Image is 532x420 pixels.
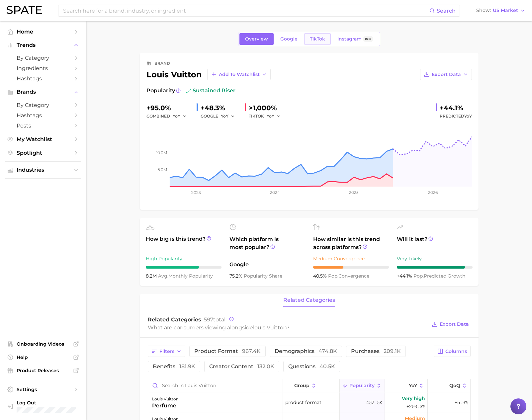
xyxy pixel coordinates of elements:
tspan: 2025 [349,190,359,195]
div: Very Likely [397,255,473,263]
a: Log out. Currently logged in with e-mail yumi.toki@spate.nyc. [5,398,81,415]
span: Log Out [17,400,76,406]
span: by Category [17,102,70,108]
span: +6.3% [455,398,468,406]
a: Hashtags [5,110,81,121]
a: Product Releases [5,366,81,376]
span: Show [476,9,491,12]
span: TikTok [310,36,325,42]
span: group [294,383,310,388]
span: creator content [209,364,274,369]
span: convergence [328,273,369,279]
span: 967.4k [242,348,261,354]
span: Google [280,36,298,42]
span: Popularity [146,87,175,95]
a: Settings [5,384,81,394]
span: 474.8k [318,348,337,354]
a: by Category [5,53,81,63]
abbr: popularity index [328,273,338,279]
button: Trends [5,40,81,50]
div: +95.0% [146,103,191,113]
span: Trends [17,42,70,48]
span: Popularity [349,383,375,388]
span: How similar is this trend across platforms? [313,235,389,251]
div: High Popularity [146,255,222,263]
span: 181.9k [179,363,195,370]
a: TikTok [304,33,331,45]
span: Hashtags [17,112,70,119]
span: Export Data [440,321,469,327]
a: Home [5,27,81,37]
span: YoY [221,113,228,119]
span: 452.5k [366,398,382,406]
span: 40.5k [319,363,335,370]
button: Export Data [430,320,471,329]
tspan: 2026 [428,190,438,195]
a: Overview [239,33,274,45]
span: Ingredients [17,65,70,71]
span: >1,000% [249,104,277,112]
span: YoY [267,113,274,119]
button: QoQ [428,379,470,392]
span: benefits [153,364,195,369]
button: ShowUS Market [475,6,527,15]
tspan: 2023 [191,190,201,195]
a: Spotlight [5,148,81,158]
div: 9 / 10 [397,266,473,269]
a: My Watchlist [5,134,81,144]
span: US Market [493,9,518,12]
span: Related Categories [148,316,201,323]
div: Medium Convergence [313,255,389,263]
span: monthly popularity [158,273,213,279]
a: Onboarding Videos [5,339,81,349]
a: Google [275,33,303,45]
div: brand [154,59,170,67]
span: My Watchlist [17,136,70,142]
div: louis vuitton [152,395,179,403]
button: Popularity [340,379,385,392]
span: +203.3% [406,402,425,410]
button: Filters [148,346,185,357]
a: by Category [5,100,81,110]
span: predicted growth [413,273,465,279]
span: Home [17,29,70,35]
img: SPATE [7,6,42,14]
span: questions [288,364,335,369]
div: +48.3% [201,103,239,113]
button: Columns [434,346,471,357]
a: Ingredients [5,63,81,73]
span: Instagram [337,36,362,42]
button: YoY [267,112,281,120]
span: demographics [275,349,337,354]
div: +44.1% [440,103,472,113]
abbr: popularity index [413,273,424,279]
button: group [283,379,339,392]
span: 597 [204,316,213,323]
span: 40.5% [313,273,328,279]
span: +44.1% [397,273,413,279]
div: 4 / 10 [313,266,389,269]
span: Columns [445,349,467,354]
div: What are consumers viewing alongside ? [148,323,427,332]
span: louis vuitton [253,324,287,331]
span: Onboarding Videos [17,341,70,347]
div: TIKTOK [249,112,285,120]
span: Settings [17,386,70,392]
span: Product Releases [17,368,70,374]
button: Brands [5,87,81,97]
span: Overview [245,36,268,42]
span: YoY [173,113,180,119]
span: How big is this trend? [146,235,222,251]
span: Posts [17,123,70,129]
span: Google [229,261,305,269]
span: product format [285,398,321,406]
span: Beta [365,36,371,42]
span: Spotlight [17,150,70,156]
div: perfume [152,402,179,410]
span: by Category [17,55,70,61]
span: 132.0k [257,363,274,370]
span: popularity share [244,273,282,279]
span: Export Data [432,72,461,77]
span: Which platform is most popular? [229,235,305,257]
button: YoY [221,112,235,120]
